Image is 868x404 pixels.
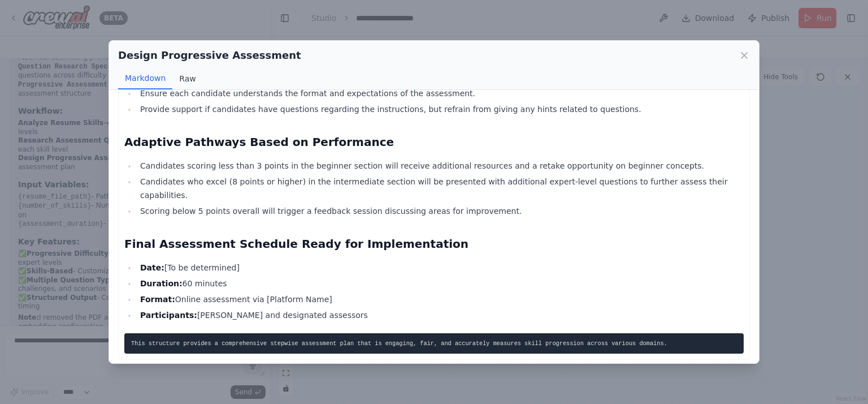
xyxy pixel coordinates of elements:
[172,68,202,89] button: Raw
[137,102,744,116] li: Provide support if candidates have questions regarding the instructions, but refrain from giving ...
[140,279,183,288] strong: Duration:
[140,263,164,272] strong: Date:
[137,277,744,290] li: 60 minutes
[124,236,744,252] h2: Final Assessment Schedule Ready for Implementation
[137,293,744,306] li: Online assessment via [Platform Name]
[140,295,175,304] strong: Format:
[137,261,744,274] li: [To be determined]
[118,68,172,89] button: Markdown
[137,159,744,173] li: Candidates scoring less than 3 points in the beginner section will receive additional resources a...
[137,175,744,202] li: Candidates who excel (8 points or higher) in the intermediate section will be presented with addi...
[140,311,197,320] strong: Participants:
[137,308,744,322] li: [PERSON_NAME] and designated assessors
[118,48,301,63] h2: Design Progressive Assessment
[124,134,744,150] h2: Adaptive Pathways Based on Performance
[137,87,744,100] li: Ensure each candidate understands the format and expectations of the assessment.
[131,340,667,347] code: This structure provides a comprehensive stepwise assessment plan that is engaging, fair, and accu...
[137,204,744,218] li: Scoring below 5 points overall will trigger a feedback session discussing areas for improvement.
